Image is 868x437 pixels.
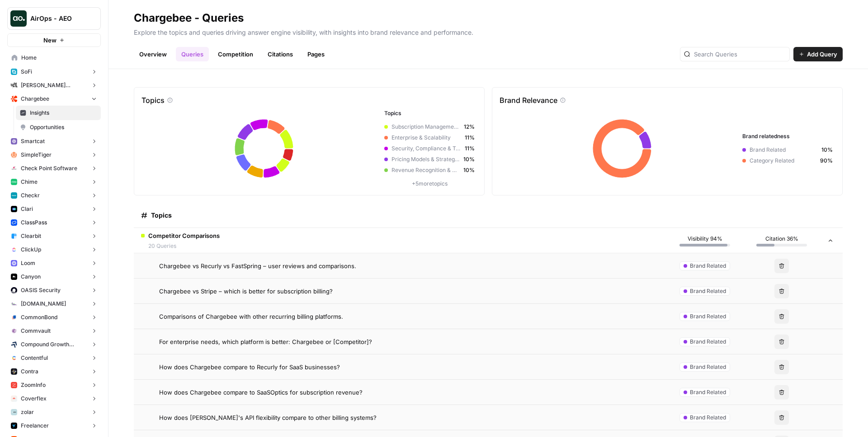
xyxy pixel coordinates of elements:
button: Commvault [7,324,101,338]
img: kaevn8smg0ztd3bicv5o6c24vmo8 [11,341,17,348]
button: OASIS Security [7,284,101,297]
span: Contra [21,367,38,376]
span: Check Point Software [21,164,77,172]
span: How does [PERSON_NAME]'s API flexibility compare to other billing systems? [159,413,377,422]
a: Competition [212,47,259,61]
span: ClickUp [21,246,41,254]
img: azd67o9nw473vll9dbscvlvo9wsn [11,368,17,375]
img: red1k5sizbc2zfjdzds8kz0ky0wq [11,287,17,293]
span: Clari [21,205,33,213]
span: Clearbit [21,232,41,240]
button: Canyon [7,270,101,284]
span: Category Related [750,157,816,165]
a: Queries [176,47,209,61]
button: Checkr [7,189,101,202]
span: SimpleTiger [21,151,52,159]
span: Visibility 94% [688,235,722,243]
span: Loom [21,259,35,267]
button: Clearbit [7,229,101,243]
span: How does Chargebee compare to SaaSOptics for subscription revenue? [159,388,363,397]
img: rkye1xl29jr3pw1t320t03wecljb [11,138,17,144]
button: Check Point Software [7,162,101,175]
p: Explore the topics and queries driving answer engine visibility, with insights into brand relevan... [134,25,843,37]
span: ClassPass [21,218,47,227]
span: Subscription Management & Recurring Billing [392,123,460,131]
span: ZoomInfo [21,381,46,389]
span: Commvault [21,327,51,335]
span: 10% [821,146,833,154]
img: l4muj0jjfg7df9oj5fg31blri2em [11,395,17,402]
span: 20 Queries [148,242,220,250]
span: Smartcat [21,137,45,145]
button: ClassPass [7,216,101,229]
button: New [7,33,101,47]
span: Brand Related [690,414,726,422]
span: [PERSON_NAME] [PERSON_NAME] at Work [21,81,87,89]
img: h6qlr8a97mop4asab8l5qtldq2wv [11,206,17,212]
button: Contentful [7,351,101,365]
span: Brand Related [690,287,726,295]
span: Security, Compliance & Taxes [392,144,461,153]
span: zolar [21,408,34,416]
span: Chargebee [21,95,49,103]
span: Insights [30,109,97,117]
span: SoFi [21,68,32,76]
span: Topics [151,211,172,220]
img: glq0fklpdxbalhn7i6kvfbbvs11n [11,314,17,321]
span: Citation 36% [765,235,798,243]
span: Add Query [807,50,837,59]
span: Chargebee vs Stripe – which is better for subscription billing? [159,287,333,296]
span: Brand Related [690,388,726,396]
button: Contra [7,365,101,378]
button: [PERSON_NAME] [PERSON_NAME] at Work [7,79,101,92]
span: New [43,36,57,45]
button: SoFi [7,65,101,79]
img: fr92439b8i8d8kixz6owgxh362ib [11,233,17,239]
button: zolar [7,405,101,419]
span: For enterprise needs, which platform is better: Chargebee or [Competitor]? [159,337,372,346]
button: Compound Growth Marketing [7,338,101,351]
span: 90% [820,157,833,165]
button: Chargebee [7,92,101,106]
span: Brand Related [690,338,726,346]
span: Brand Related [690,262,726,270]
span: Home [21,54,97,62]
img: 6os5al305rae5m5hhkke1ziqya7s [11,409,17,415]
span: Compound Growth Marketing [21,340,87,349]
img: a9mur837mohu50bzw3stmy70eh87 [11,423,17,429]
img: jkhkcar56nid5uw4tq7euxnuco2o [11,96,17,102]
img: 0idox3onazaeuxox2jono9vm549w [11,274,17,280]
span: Chargebee vs Recurly vs FastSpring – user reviews and comparisons. [159,261,356,270]
span: Contentful [21,354,48,362]
img: xf6b4g7v9n1cfco8wpzm78dqnb6e [11,328,17,334]
img: 78cr82s63dt93a7yj2fue7fuqlci [11,192,17,199]
button: Freelancer [7,419,101,432]
span: Competitor Comparisons [148,231,220,240]
img: z4c86av58qw027qbtb91h24iuhub [11,219,17,226]
span: Chime [21,178,38,186]
button: Workspace: AirOps - AEO [7,7,101,30]
button: [DOMAIN_NAME] [7,297,101,311]
span: Coverflex [21,395,47,403]
a: Home [7,51,101,65]
span: 11% [465,144,475,153]
div: Chargebee - Queries [134,11,244,25]
span: Revenue Recognition & Reporting [392,166,460,174]
h3: Brand relatedness [742,132,833,140]
button: Coverflex [7,392,101,405]
span: 10% [463,166,475,174]
button: SimpleTiger [7,148,101,162]
span: 10% [463,155,475,163]
img: wev6amecshr6l48lvue5fy0bkco1 [11,260,17,266]
span: Comparisons of Chargebee with other recurring billing platforms. [159,312,343,321]
img: m87i3pytwzu9d7629hz0batfjj1p [11,82,17,88]
img: mhv33baw7plipcpp00rsngv1nu95 [11,179,17,185]
a: Opportunities [16,120,101,135]
span: 12% [464,123,475,131]
a: Citations [262,47,298,61]
a: Overview [134,47,172,61]
span: Brand Related [750,146,818,154]
span: Checkr [21,191,40,200]
button: ClickUp [7,243,101,256]
h3: Topics [384,109,475,117]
